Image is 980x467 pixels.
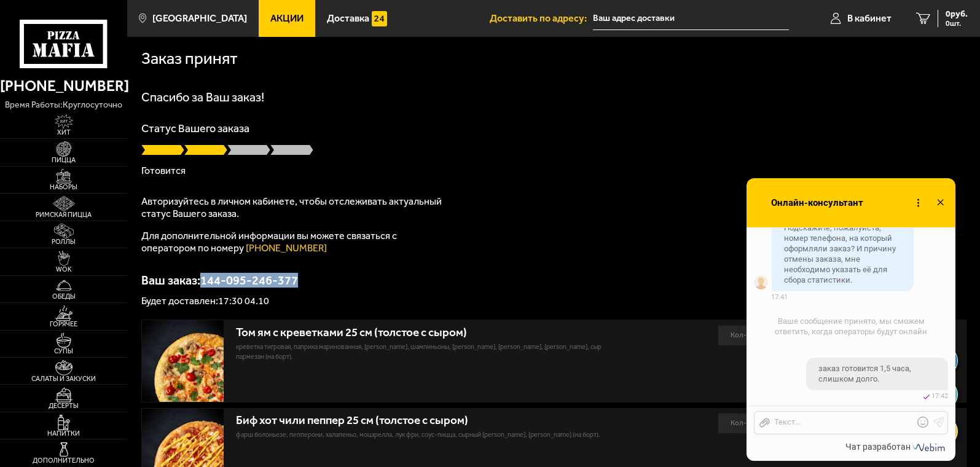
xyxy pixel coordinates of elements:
[141,123,966,134] p: Статус Вашего заказа
[141,166,966,176] p: Готовится
[754,275,768,289] img: visitor_avatar_default.png
[141,230,449,254] p: Для дополнительной информации вы можете связаться с оператором по номеру
[141,296,966,306] p: Будет доставлен: 17:30 04.10
[236,414,622,428] div: Биф хот чили пеппер 25 см (толстое с сыром)
[152,14,247,23] span: [GEOGRAPHIC_DATA]
[593,7,789,30] input: Ваш адрес доставки
[236,342,622,363] p: креветка тигровая, паприка маринованная, [PERSON_NAME], шампиньоны, [PERSON_NAME], [PERSON_NAME],...
[327,14,369,23] span: Доставка
[771,293,788,301] span: 17:41
[845,442,947,452] a: Чат разработан
[818,364,936,385] span: заказ готовится 1,5 часа, слишком долго.
[771,196,863,208] span: Онлайн-консультант
[141,91,966,103] h1: Спасибо за Ваш заказ!
[246,242,327,254] a: [PHONE_NUMBER]
[141,195,449,220] p: Авторизуйтесь в личном кабинете, чтобы отслеживать актуальный статус Вашего заказа.
[141,50,238,67] h1: Заказ принят
[372,11,387,26] img: 15daf4d41897b9f0e9f617042186c801.svg
[270,14,304,23] span: Акции
[775,316,927,336] span: Ваше сообщение принято, мы сможем ответить, когда операторы будут онлайн
[931,392,948,400] span: 17:42
[946,20,968,27] span: 0 шт.
[593,7,789,30] span: проспект Стачек, 41
[236,326,622,340] div: Том ям с креветками 25 см (толстое с сыром)
[141,274,966,286] p: Ваш заказ: 144-095-246-377
[847,14,892,23] span: В кабинет
[236,430,622,441] p: фарш болоньезе, пепперони, халапеньо, моцарелла, лук фри, соус-пицца, сырный [PERSON_NAME], [PERS...
[784,223,896,285] span: Подскажите, пожалуйста, номер телефона, на который оформляли заказ? И причину отмены заказа, мне ...
[490,14,593,23] span: Доставить по адресу:
[946,10,968,18] span: 0 руб.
